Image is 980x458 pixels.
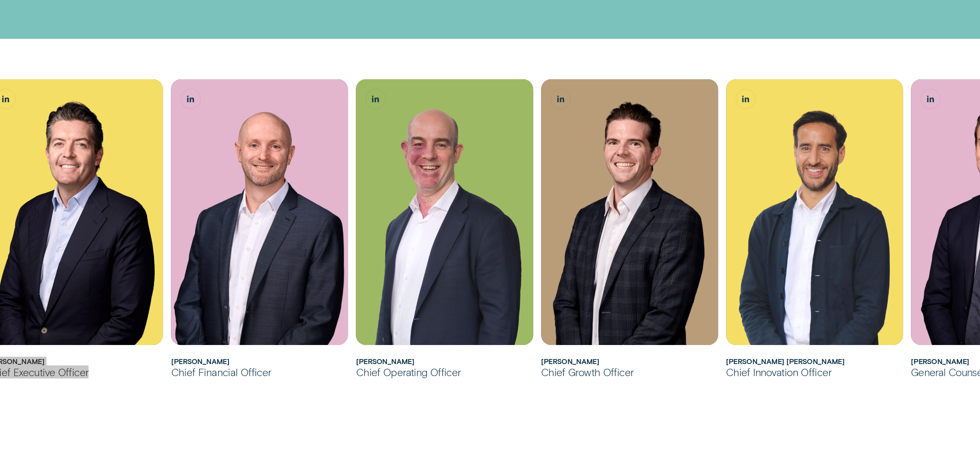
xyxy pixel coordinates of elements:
div: Chief Financial Officer [171,365,348,378]
img: James Goodwin [541,79,718,345]
div: Álvaro Carpio Colón, Chief Innovation Officer [726,79,903,345]
a: James Goodwin, Chief Growth Officer LinkedIn button [551,89,570,109]
a: Matthew Lewis, Chief Financial Officer LinkedIn button [181,89,201,109]
img: Álvaro Carpio Colón [726,79,903,345]
a: David King, General Counsel & Company Secretary LinkedIn button [921,89,940,109]
img: Matthew Lewis [171,79,348,345]
div: James Goodwin, Chief Growth Officer [541,79,718,345]
h2: Matthew Lewis [171,357,348,365]
a: Álvaro Carpio Colón, Chief Innovation Officer LinkedIn button [736,89,755,109]
h2: Sam Harding [356,357,533,365]
h2: Álvaro Carpio Colón [726,357,903,365]
div: Chief Operating Officer [356,365,533,378]
div: Chief Growth Officer [541,365,718,378]
img: Sam Harding [356,79,533,345]
div: Chief Innovation Officer [726,365,903,378]
a: Sam Harding, Chief Operating Officer LinkedIn button [366,89,386,109]
div: Matthew Lewis, Chief Financial Officer [171,79,348,345]
div: Sam Harding, Chief Operating Officer [356,79,533,345]
h2: James Goodwin [541,357,718,365]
